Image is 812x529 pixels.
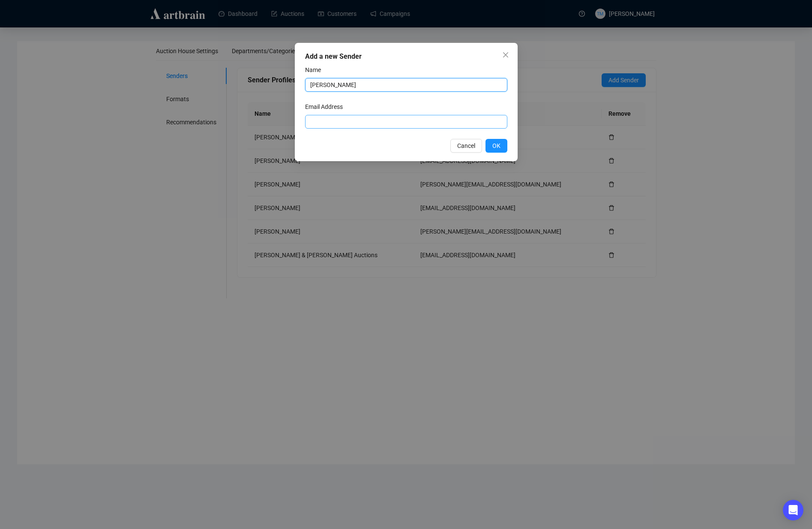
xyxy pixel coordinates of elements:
button: Close [499,48,512,62]
span: Cancel [457,141,475,150]
label: Email Address [305,102,348,111]
button: Cancel [450,139,482,153]
label: Name [305,65,327,75]
span: OK [492,141,500,150]
div: Open Intercom Messenger [783,500,803,520]
span: close [502,51,509,58]
div: Add a new Sender [305,51,507,62]
button: OK [485,139,507,153]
